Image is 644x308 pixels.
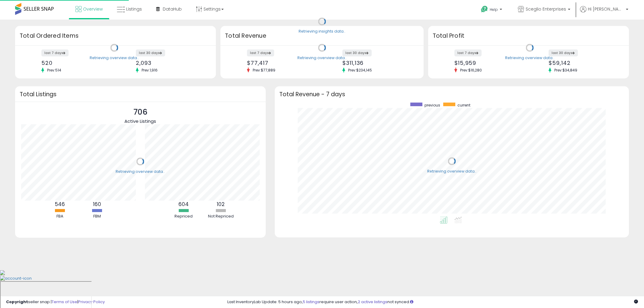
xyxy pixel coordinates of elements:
[476,1,508,20] a: Help
[505,55,554,61] div: Retrieving overview data..
[427,169,476,174] div: Retrieving overview data..
[116,169,165,174] div: Retrieving overview data..
[588,6,624,12] span: Hi [PERSON_NAME]
[526,6,566,12] span: Sceglio Enterprises
[90,55,139,61] div: Retrieving overview data..
[83,6,103,12] span: Overview
[580,6,628,20] a: Hi [PERSON_NAME]
[490,7,498,12] span: Help
[297,55,347,61] div: Retrieving overview data..
[163,6,182,12] span: DataHub
[126,6,142,12] span: Listings
[481,5,488,13] i: Get Help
